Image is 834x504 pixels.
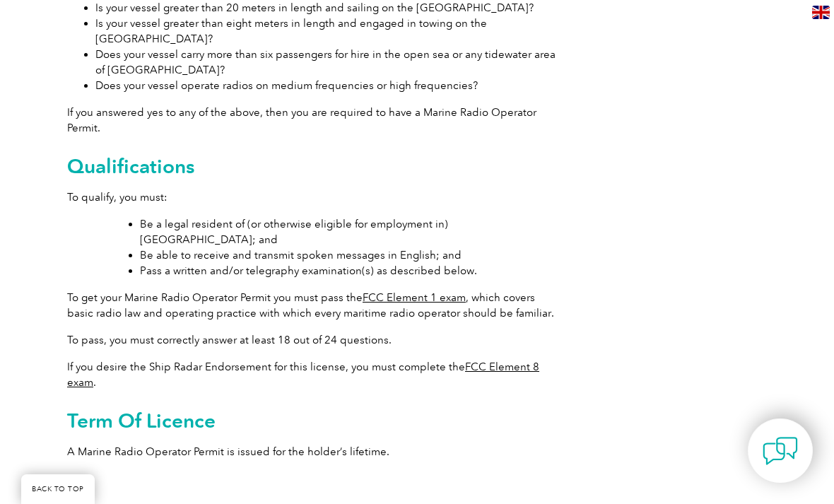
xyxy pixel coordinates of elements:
h2: Term Of Licence [67,409,557,432]
li: Is your vessel greater than eight meters in length and engaged in towing on the [GEOGRAPHIC_DATA]? [95,16,557,47]
img: contact-chat.png [763,433,798,469]
p: To pass, you must correctly answer at least 18 out of 24 questions. [67,332,557,348]
li: Be a legal resident of (or otherwise eligible for employment in) [GEOGRAPHIC_DATA]; and [140,216,558,247]
p: If you answered yes to any of the above, then you are required to have a Marine Radio Operator Pe... [67,105,557,136]
li: Does your vessel carry more than six passengers for hire in the open sea or any tidewater area of... [95,47,557,78]
li: Pass a written and/or telegraphy examination(s) as described below. [140,263,558,279]
p: To qualify, you must: [67,189,557,205]
a: BACK TO TOP [21,474,95,504]
li: Does your vessel operate radios on medium frequencies or high frequencies? [95,78,557,93]
h2: Qualifications [67,155,557,177]
p: A Marine Radio Operator Permit is issued for the holder’s lifetime. [67,444,557,459]
img: en [812,6,830,19]
p: To get your Marine Radio Operator Permit you must pass the , which covers basic radio law and ope... [67,290,557,321]
li: Be able to receive and transmit spoken messages in English; and [140,247,558,263]
a: FCC Element 1 exam [363,291,466,304]
p: If you desire the Ship Radar Endorsement for this license, you must complete the . [67,359,557,390]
